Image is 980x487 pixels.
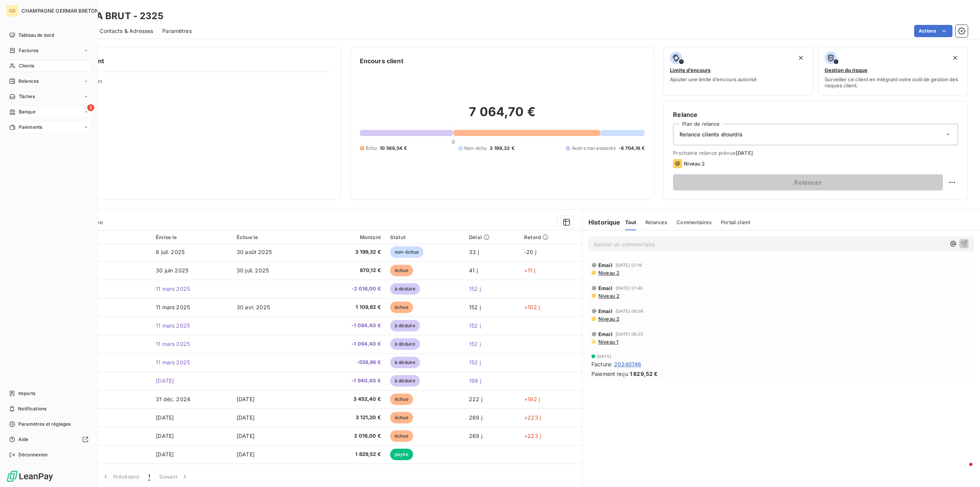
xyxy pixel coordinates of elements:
span: Paramètres et réglages [18,421,70,428]
span: Niveau 1 [598,339,618,345]
span: Email [598,262,612,268]
span: Paiement reçu [591,370,628,378]
span: 30 juin 2025 [156,267,188,274]
span: Surveiller ce client en intégrant votre outil de gestion des risques client. [825,76,961,89]
button: Suivant [155,469,193,485]
span: +11 j [524,267,535,274]
span: Niveau 2 [598,316,619,322]
span: Imports [18,390,35,397]
span: 33 j [469,249,479,255]
span: 41 j [469,267,478,274]
span: 31 déc. 2024 [156,396,190,402]
div: CG [6,5,18,17]
span: Clients [19,62,34,69]
span: à déduire [390,320,420,331]
span: [DATE] [237,451,255,457]
a: Paramètres et réglages [6,418,91,430]
span: 3 121,20 € [319,414,381,421]
a: Tâches [6,90,91,103]
span: CHAMPAGNE GERMAR BRETON [21,8,99,14]
span: 152 j [469,285,481,292]
span: -20 j [524,249,536,255]
span: -6 704,16 € [619,145,645,152]
span: [DATE] [736,150,753,156]
button: 1 [144,469,155,485]
span: échue [390,265,413,276]
span: 11 mars 2025 [156,322,190,329]
div: Émise le [156,234,227,240]
span: 30 août 2025 [237,249,272,255]
span: 30 juil. 2025 [237,267,269,274]
span: +102 j [524,304,540,310]
span: [DATE] [156,451,174,457]
span: 1 829,52 € [319,451,381,458]
span: [DATE] 07:40 [616,286,643,290]
span: Contacts & Adresses [100,27,153,35]
span: 1 109,82 € [319,303,381,311]
span: [DATE] [156,414,174,421]
span: 152 j [469,359,481,366]
span: Ajouter une limite d’encours autorisé [670,76,757,82]
h6: Informations client [46,56,332,66]
span: Commentaires [676,219,712,225]
span: 269 j [469,433,482,439]
span: -2 016,00 € [319,285,381,293]
div: Délai [469,234,515,240]
span: 11 mars 2025 [156,304,190,310]
span: Relances [645,219,667,225]
span: 30 avr. 2025 [237,304,270,310]
span: 0 [452,139,455,145]
span: échue [390,302,413,313]
span: Niveau 2 [598,270,619,276]
button: Relancer [673,174,943,190]
span: Prochaine relance prévue [673,150,958,156]
span: 3 199,32 € [490,145,514,152]
div: Montant [319,234,381,240]
h6: Historique [582,218,621,227]
a: Imports [6,387,91,400]
h2: 7 064,70 € [360,104,645,127]
span: Niveau 2 [684,161,705,167]
div: Statut [390,234,460,240]
span: Non-échu [464,145,487,152]
span: Échu [366,145,377,152]
button: Gestion du risqueSurveiller ce client en intégrant votre outil de gestion des risques client. [818,47,968,96]
span: [DATE] [237,396,255,402]
span: [DATE] [156,377,174,384]
span: 3 [87,104,94,111]
span: [DATE] 07:16 [616,263,642,267]
span: +192 j [524,396,540,402]
span: Email [598,308,612,314]
span: à déduire [390,357,420,368]
button: Limite d’encoursAjouter une limite d’encours autorisé [663,47,813,96]
span: Gestion du risque [825,67,867,73]
span: Email [598,331,612,337]
span: Portail client [721,219,750,225]
span: non-échue [390,246,423,258]
span: Tableau de bord [18,32,54,39]
span: Factures [19,47,38,54]
span: 11 mars 2025 [156,341,190,347]
span: échue [390,430,413,442]
span: 1 [148,473,150,480]
span: 152 j [469,322,481,329]
span: 3 199,32 € [319,248,381,256]
span: 1 829,52 € [630,370,658,378]
span: -558,96 € [319,359,381,366]
span: [DATE] [237,433,255,439]
a: 3Banque [6,106,91,118]
a: Paiements [6,121,91,133]
span: 3 452,40 € [319,395,381,403]
span: 870,12 € [319,267,381,274]
h6: Encours client [360,56,403,66]
span: [DATE] [156,433,174,439]
span: à déduire [390,338,420,350]
img: Logo LeanPay [6,470,54,482]
span: 199 j [469,377,481,384]
iframe: Intercom live chat [954,461,972,479]
a: Factures [6,44,91,57]
span: Facture : [591,360,612,368]
span: Limite d’encours [670,67,710,73]
span: échue [390,412,413,423]
span: Relance clients étourdis [679,131,743,138]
